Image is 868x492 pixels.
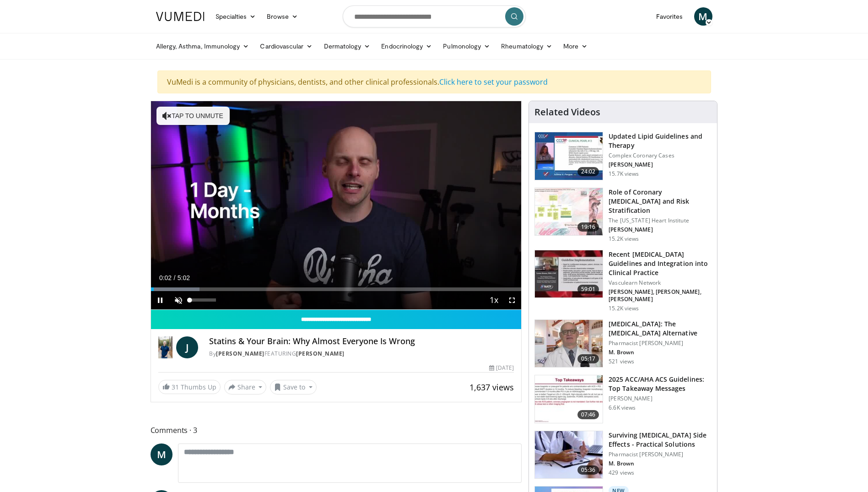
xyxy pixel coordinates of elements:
h3: Recent [MEDICAL_DATA] Guidelines and Integration into Clinical Practice [609,250,712,277]
button: Playback Rate [485,291,503,309]
a: Rheumatology [496,37,558,55]
a: J [176,336,198,358]
a: 19:16 Role of Coronary [MEDICAL_DATA] and Risk Stratification The [US_STATE] Heart Institute [PER... [534,188,712,243]
p: Complex Coronary Cases [609,152,712,159]
button: Save to [270,380,317,395]
img: 1efa8c99-7b8a-4ab5-a569-1c219ae7bd2c.150x105_q85_crop-smart_upscale.jpg [535,188,603,236]
a: [PERSON_NAME] [216,350,264,357]
h4: Statins & Your Brain: Why Almost Everyone Is Wrong [209,336,514,346]
a: M [694,7,712,26]
h3: Updated Lipid Guidelines and Therapy [609,132,712,150]
a: Endocrinology [376,37,437,55]
a: 59:01 Recent [MEDICAL_DATA] Guidelines and Integration into Clinical Practice Vasculearn Network ... [534,250,712,312]
img: VuMedi Logo [156,12,205,21]
div: [DATE] [489,364,514,372]
div: Progress Bar [151,287,522,291]
h3: Role of Coronary [MEDICAL_DATA] and Risk Stratification [609,188,712,215]
img: 77f671eb-9394-4acc-bc78-a9f077f94e00.150x105_q85_crop-smart_upscale.jpg [535,132,603,180]
h4: Related Videos [534,107,600,118]
a: [PERSON_NAME] [296,350,345,357]
a: Pulmonology [437,37,496,55]
span: 0:02 [159,274,172,281]
div: By FEATURING [209,350,514,358]
button: Share [224,380,267,395]
a: 05:36 Surviving [MEDICAL_DATA] Side Effects - Practical Solutions Pharmacist [PERSON_NAME] M. Bro... [534,431,712,479]
span: 1,637 views [469,382,514,393]
input: Search topics, interventions [343,5,526,27]
a: More [558,37,593,55]
p: Vasculearn Network [609,279,712,287]
p: Pharmacist [PERSON_NAME] [609,451,712,458]
p: 6.6K views [609,404,636,411]
button: Unmute [169,291,188,309]
span: 24:02 [577,167,599,176]
p: 15.7K views [609,170,639,178]
a: Favorites [651,7,689,26]
div: Volume Level [190,298,216,302]
span: 19:16 [577,222,599,232]
span: 07:46 [577,410,599,419]
h3: 2025 ACC/AHA ACS Guidelines: Top Takeaway Messages [609,375,712,393]
p: [PERSON_NAME] [609,161,712,168]
h3: [MEDICAL_DATA]: The [MEDICAL_DATA] Alternative [609,319,712,338]
span: 5:02 [178,274,190,281]
p: The [US_STATE] Heart Institute [609,217,712,224]
span: 05:36 [577,465,599,475]
p: Pharmacist [PERSON_NAME] [609,340,712,347]
p: 521 views [609,358,634,365]
button: Tap to unmute [156,107,230,125]
a: 31 Thumbs Up [158,380,221,394]
span: 05:17 [577,354,599,363]
p: [PERSON_NAME] [609,226,712,233]
button: Pause [151,291,169,309]
p: M. Brown [609,349,712,356]
video-js: Video Player [151,101,522,310]
span: 31 [172,383,179,391]
a: 07:46 2025 ACC/AHA ACS Guidelines: Top Takeaway Messages [PERSON_NAME] 6.6K views [534,375,712,423]
p: 15.2K views [609,235,639,243]
img: 1778299e-4205-438f-a27e-806da4d55abe.150x105_q85_crop-smart_upscale.jpg [535,431,603,479]
a: Allergy, Asthma, Immunology [151,37,255,55]
p: [PERSON_NAME] [609,395,712,402]
span: / [174,274,176,281]
button: Fullscreen [503,291,521,309]
h3: Surviving [MEDICAL_DATA] Side Effects - Practical Solutions [609,431,712,449]
a: 05:17 [MEDICAL_DATA]: The [MEDICAL_DATA] Alternative Pharmacist [PERSON_NAME] M. Brown 521 views [534,319,712,368]
a: Specialties [210,7,262,26]
a: Cardiovascular [254,37,318,55]
a: M [151,443,173,465]
p: 429 views [609,469,634,476]
a: 24:02 Updated Lipid Guidelines and Therapy Complex Coronary Cases [PERSON_NAME] 15.7K views [534,132,712,180]
p: 15.2K views [609,305,639,312]
img: 87825f19-cf4c-4b91-bba1-ce218758c6bb.150x105_q85_crop-smart_upscale.jpg [535,250,603,298]
span: 59:01 [577,285,599,294]
a: Click here to set your password [439,77,548,87]
a: Browse [261,7,303,26]
img: 369ac253-1227-4c00-b4e1-6e957fd240a8.150x105_q85_crop-smart_upscale.jpg [535,375,603,423]
p: M. Brown [609,460,712,467]
a: Dermatology [318,37,376,55]
span: Comments 3 [151,424,522,436]
div: VuMedi is a community of physicians, dentists, and other clinical professionals. [157,70,711,93]
img: ce9609b9-a9bf-4b08-84dd-8eeb8ab29fc6.150x105_q85_crop-smart_upscale.jpg [535,320,603,368]
img: Dr. Jordan Rennicke [158,336,173,358]
p: [PERSON_NAME], [PERSON_NAME], [PERSON_NAME] [609,288,712,303]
